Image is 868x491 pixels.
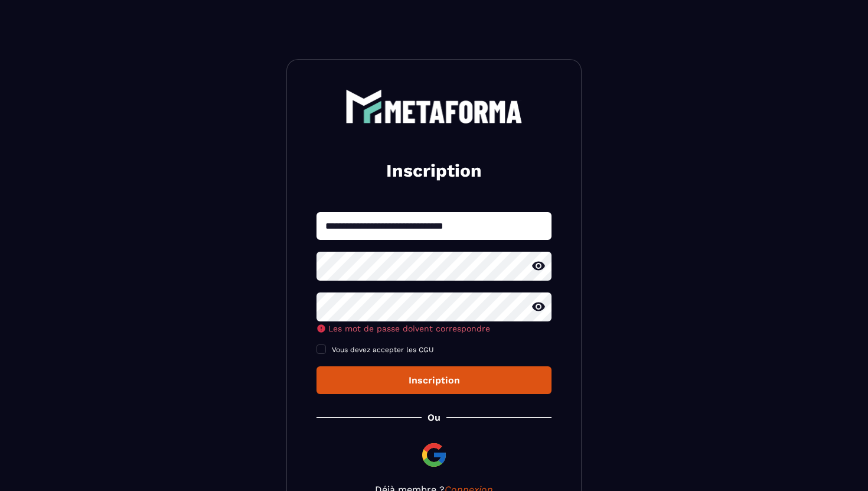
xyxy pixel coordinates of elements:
[316,89,552,123] a: logo
[420,441,448,469] img: google
[332,346,434,354] span: Vous devez accepter les CGU
[326,375,542,386] div: Inscription
[428,412,440,423] p: Ou
[316,366,552,394] button: Inscription
[345,89,523,123] img: logo
[328,324,490,333] span: Les mot de passe doivent correspondre
[331,159,537,183] h2: Inscription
